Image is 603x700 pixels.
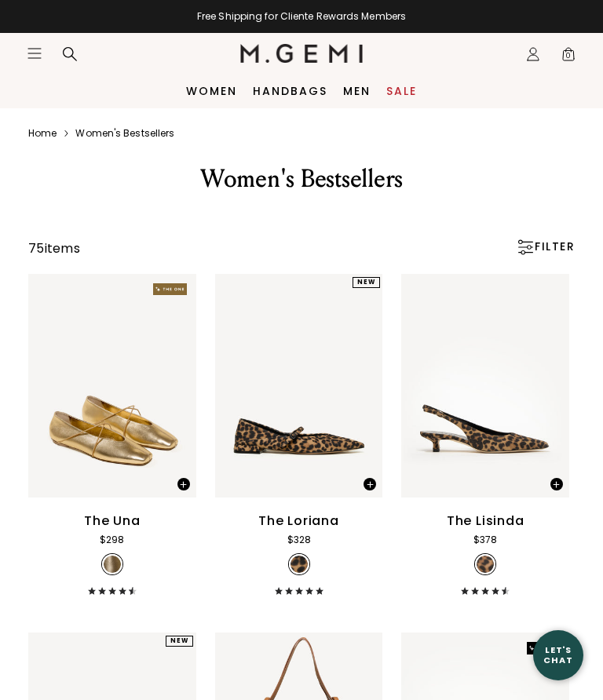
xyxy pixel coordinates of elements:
img: The One tag [153,283,187,295]
img: The Loriana [215,274,383,498]
div: NEW [166,636,193,647]
div: The Lisinda [447,512,524,530]
a: The Una$298 [28,274,196,595]
div: $298 [100,532,124,548]
div: 75 items [28,239,80,258]
a: Sale [386,85,417,97]
span: 0 [561,49,576,65]
div: FILTER [516,239,575,255]
img: Open filters [517,239,533,255]
img: M.Gemi [240,44,364,63]
div: $328 [287,532,311,548]
div: The Una [84,512,141,530]
a: Handbags [253,85,327,97]
img: The Una [28,274,196,498]
img: v_7306993795131_SWATCH_50x.jpg [104,556,121,573]
a: Women [186,85,237,97]
a: The Loriana$328 [215,274,383,595]
a: Men [343,85,371,97]
a: Women's bestsellers [75,127,174,140]
div: $378 [473,532,497,548]
button: Open site menu [27,46,42,61]
div: NEW [353,277,380,288]
div: Let's Chat [533,645,583,665]
a: Home [28,127,57,140]
img: v_7253590147131_SWATCH_50x.jpg [477,556,494,573]
div: Women's Bestsellers [47,163,556,195]
img: The Lisinda [401,274,569,498]
a: The Lisinda$378 [401,274,569,595]
div: The Loriana [258,512,339,530]
img: v_7385131319355_SWATCH_50x.jpg [291,556,308,573]
img: The One tag [527,642,561,654]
